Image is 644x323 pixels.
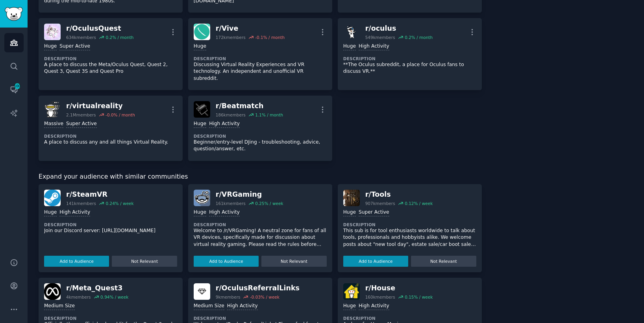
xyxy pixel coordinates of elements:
[44,256,109,267] button: Add to Audience
[59,43,90,50] div: Super Active
[4,80,24,99] a: 100
[39,172,188,182] span: Expand your audience with similar communities
[255,35,285,40] div: -0.1 % / month
[216,201,246,206] div: 161k members
[44,133,177,139] dt: Description
[359,209,389,216] div: Super Active
[100,294,128,300] div: 0.94 % / week
[343,256,408,267] button: Add to Audience
[188,96,332,161] a: Beatmatchr/Beatmatch186kmembers1.1% / monthHugeHigh ActivityDescriptionBeginner/entry-level DJing...
[216,283,300,293] div: r/ OculusReferralLinks
[216,101,283,111] div: r/ Beatmatch
[365,24,433,33] div: r/ oculus
[44,61,177,75] p: A place to discuss the Meta/Oculus Quest, Quest 2, Quest 3, Quest 3S and Quest Pro
[44,190,61,206] img: SteamVR
[343,43,356,50] div: Huge
[343,222,476,227] dt: Description
[411,256,476,267] button: Not Relevant
[250,294,279,300] div: -0.03 % / week
[66,283,128,293] div: r/ Meta_Quest3
[194,139,327,153] p: Beginner/entry-level DJing - troubleshooting, advice, question/answer, etc.
[194,56,327,61] dt: Description
[44,222,177,227] dt: Description
[44,56,177,61] dt: Description
[66,120,97,128] div: Super Active
[44,101,61,118] img: virtualreality
[44,283,61,300] img: Meta_Quest3
[209,120,240,128] div: High Activity
[44,24,61,40] img: OculusQuest
[343,56,476,61] dt: Description
[365,190,433,199] div: r/ Tools
[112,256,177,267] button: Not Relevant
[66,35,96,40] div: 634k members
[44,209,57,216] div: Huge
[405,35,433,40] div: 0.2 % / month
[39,18,183,90] a: OculusQuestr/OculusQuest634kmembers0.2% / monthHugeSuper ActiveDescriptionA place to discuss the ...
[44,227,177,234] p: Join our Discord server: [URL][DOMAIN_NAME]
[66,101,135,111] div: r/ virtualreality
[216,35,246,40] div: 172k members
[194,61,327,82] p: Discussing Virtual Reality Experiences and VR technology. An independent and unofficial VR subred...
[405,201,433,206] div: 0.12 % / week
[194,120,206,128] div: Huge
[105,201,133,206] div: 0.24 % / week
[66,294,91,300] div: 4k members
[44,120,63,128] div: Massive
[365,201,395,206] div: 907k members
[359,303,389,310] div: High Activity
[44,303,75,310] div: Medium Size
[66,201,96,206] div: 141k members
[209,209,240,216] div: High Activity
[194,190,210,206] img: VRGaming
[194,227,327,248] p: Welcome to /r/VRGaming! A neutral zone for fans of all VR devices, specifically made for discussi...
[105,35,133,40] div: 0.2 % / month
[105,112,135,118] div: -0.0 % / month
[343,227,476,248] p: This sub is for tool enthusiasts worldwide to talk about tools, professionals and hobbyists alike...
[39,96,183,161] a: virtualrealityr/virtualreality2.1Mmembers-0.0% / monthMassiveSuper ActiveDescriptionA place to di...
[359,43,389,50] div: High Activity
[365,283,433,293] div: r/ House
[194,24,210,40] img: Vive
[343,190,360,206] img: Tools
[365,35,395,40] div: 549k members
[194,209,206,216] div: Huge
[343,24,360,40] img: oculus
[66,24,133,33] div: r/ OculusQuest
[227,303,258,310] div: High Activity
[194,222,327,227] dt: Description
[66,112,96,118] div: 2.1M members
[216,190,283,199] div: r/ VRGaming
[59,209,90,216] div: High Activity
[44,316,177,321] dt: Description
[5,7,23,21] img: GummySearch logo
[365,294,395,300] div: 160k members
[216,112,246,118] div: 186k members
[66,190,134,199] div: r/ SteamVR
[343,283,360,300] img: House
[194,133,327,139] dt: Description
[194,303,224,310] div: Medium Size
[255,201,283,206] div: 0.25 % / week
[194,283,210,300] img: OculusReferralLinks
[216,24,285,33] div: r/ Vive
[188,18,332,90] a: Viver/Vive172kmembers-0.1% / monthHugeDescriptionDiscussing Virtual Reality Experiences and VR te...
[194,43,206,50] div: Huge
[343,209,356,216] div: Huge
[343,303,356,310] div: Huge
[216,294,241,300] div: 9k members
[194,256,259,267] button: Add to Audience
[261,256,326,267] button: Not Relevant
[194,101,210,118] img: Beatmatch
[405,294,433,300] div: 0.15 % / week
[14,83,21,89] span: 100
[44,43,57,50] div: Huge
[255,112,283,118] div: 1.1 % / month
[194,316,327,321] dt: Description
[343,316,476,321] dt: Description
[44,139,177,146] p: A place to discuss any and all things Virtual Reality.
[343,61,476,75] p: **The Oculus subreddit, a place for Oculus fans to discuss VR.**
[338,18,482,90] a: oculusr/oculus549kmembers0.2% / monthHugeHigh ActivityDescription**The Oculus subreddit, a place ...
